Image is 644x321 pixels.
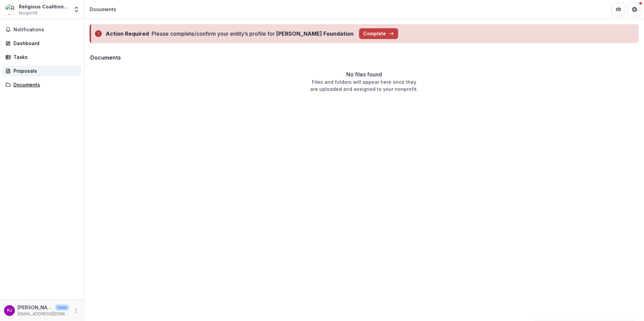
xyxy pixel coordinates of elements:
button: Open entity switcher [72,3,81,16]
button: More [72,307,80,315]
p: User [55,305,69,311]
div: Proposals [13,67,76,74]
p: [EMAIL_ADDRESS][DOMAIN_NAME] [18,311,69,317]
button: Get Help [628,3,641,16]
div: Documents [13,81,76,88]
p: No files found [346,70,382,78]
div: Dashboard [13,40,76,47]
a: Tasks [3,51,81,63]
a: Proposals [3,65,81,76]
img: Religious Coalition for Community Renewal [5,4,16,15]
button: Notifications [3,24,81,35]
span: Nonprofit [19,10,38,16]
a: Documents [3,79,81,90]
strong: [PERSON_NAME] Foundation [276,30,354,37]
div: Kevin Jones [7,308,12,313]
nav: breadcrumb [87,4,119,14]
span: Notifications [13,27,78,33]
h3: Documents [90,55,121,61]
div: Documents [90,6,116,13]
div: Religious Coalition for Community Renewal [19,3,69,10]
a: Dashboard [3,38,81,49]
p: [PERSON_NAME] [18,304,53,311]
button: Partners [612,3,625,16]
div: Please complete/confirm your entity’s profile for [152,30,354,38]
div: Tasks [13,53,76,61]
button: Complete [359,28,398,39]
div: Action Required [106,30,149,38]
p: Files and folders will appear here once they are uploaded and assigned to your nonprofit. [310,78,418,93]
